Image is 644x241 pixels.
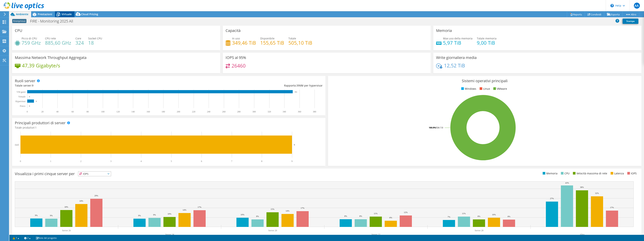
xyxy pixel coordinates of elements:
[71,110,74,113] text: 60
[260,37,275,40] span: Disponibile
[15,84,169,88] div: Totale server:
[101,110,105,113] text: 100
[283,110,286,113] text: 340
[301,207,304,209] text: 17%
[634,3,640,9] span: AA
[62,229,71,232] text: Server 26
[20,160,21,163] text: 0
[56,110,59,113] text: 40
[404,211,408,213] text: 12%
[331,79,639,83] h3: Sistemi operativi principali
[38,12,52,16] span: Prestazioni
[572,171,607,175] li: Velocità massima di rete
[192,110,195,113] text: 220
[45,41,71,45] h4: 885,60 GHz
[75,41,84,45] h4: 324
[169,84,323,88] div: Rapporto: VM per hypervisor
[171,160,172,163] text: 5
[298,110,301,113] text: 360
[580,233,584,236] text: Altro
[226,29,241,33] h3: Capacità
[288,41,312,45] h4: 505,10 TiB
[15,100,26,103] text: Hypervisor
[436,29,452,33] h3: Memoria
[462,212,466,215] text: 11%
[131,110,135,113] text: 140
[15,79,35,83] h3: Ruoli server
[153,214,156,216] text: 9%
[626,171,637,175] li: IOPS
[232,37,240,40] span: In uso
[610,171,624,175] li: Latenza
[344,215,347,217] text: 8%
[232,64,246,68] h4: 26460
[460,87,476,91] li: Windows
[295,91,297,93] text: 351
[477,37,497,40] span: Totale memoria
[177,110,180,113] text: 200
[492,87,507,91] li: VMware
[443,37,472,40] span: Max uso della memoria
[16,12,28,16] span: Ambiente
[623,19,638,24] a: Stampa
[286,210,289,212] text: 14%
[64,206,68,208] text: 18%
[436,56,477,60] h3: Write giornaliera media
[622,11,639,17] a: Altro
[18,95,26,98] text: Virtuale
[88,37,102,40] span: Socket CPU
[50,160,51,163] text: 1
[15,144,19,146] text: Dell
[15,126,323,130] h4: Totale produttori:
[372,233,380,236] text: Server 22
[22,63,60,68] h4: 47,39 Gigabyte/s
[94,194,98,197] text: 29%
[168,213,171,215] text: 10%
[477,41,497,45] h4: 9,00 TiB
[429,126,436,129] tspan: 100.0%
[222,110,226,113] text: 260
[585,11,604,17] a: Condividi
[36,100,37,102] text: 9
[436,126,443,129] tspan: ESXi 7.0
[610,206,614,209] text: 17%
[201,160,202,163] text: 6
[78,172,111,176] span: IOPS
[162,110,165,113] text: 180
[12,19,26,23] span: Anonymous
[256,215,259,217] text: 8%
[138,214,141,217] text: 9%
[508,215,510,218] text: 8%
[294,144,295,146] text: 9
[448,216,450,218] text: 7%
[389,216,392,219] text: 6%
[268,229,277,232] text: Server 20
[604,11,623,17] a: Esporta
[22,37,37,40] span: Picco di CPU
[374,212,378,215] text: 11%
[141,160,142,163] text: 4
[475,229,483,232] text: Server 28
[79,200,83,202] text: 24%
[10,236,22,240] a: 1
[241,213,244,216] text: 10%
[35,214,38,216] text: 9%
[207,110,210,113] text: 240
[22,236,33,240] a: 2
[260,41,284,45] h4: 155,65 TiB
[542,171,557,175] li: Memoria
[110,160,111,163] text: 3
[443,41,472,45] h4: 5,97 TiB
[232,41,256,45] h4: 349,46 TiB
[41,110,44,113] text: 20
[81,12,98,16] span: Cloud Pricing
[565,182,569,184] text: 43%
[22,41,41,45] h4: 759 GHz
[165,233,174,236] text: Server 24
[62,12,72,16] span: Virtuale
[20,105,25,107] text: Fisico
[33,236,59,240] a: Note del progetto
[27,110,28,113] text: 0
[313,110,316,113] text: 380
[231,160,232,163] text: 7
